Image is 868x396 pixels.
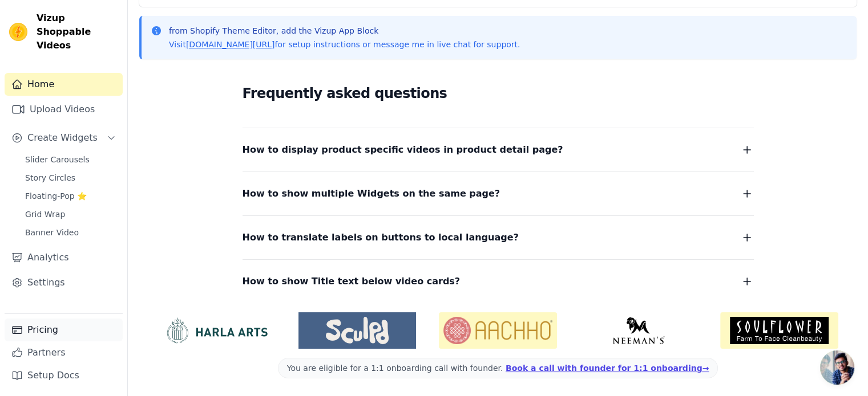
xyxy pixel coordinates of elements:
[9,23,27,41] img: Vizup
[5,341,123,364] a: Partners
[720,312,838,349] img: Soulflower
[169,39,520,50] p: Visit for setup instructions or message me in live chat for support.
[186,40,275,49] a: [DOMAIN_NAME][URL]
[298,317,417,344] img: Sculpd US
[243,230,754,246] button: How to translate labels on buttons to local language?
[243,142,754,158] button: How to display product specific videos in product detail page?
[5,271,123,294] a: Settings
[27,131,98,145] span: Create Widgets
[18,152,123,168] a: Slider Carousels
[243,186,754,202] button: How to show multiple Widgets on the same page?
[169,25,520,36] p: from Shopify Theme Editor, add the Vizup App Block
[25,227,79,238] span: Banner Video
[243,186,500,202] span: How to show multiple Widgets on the same page?
[158,317,276,344] img: HarlaArts
[820,350,854,385] div: Aprire la chat
[18,170,123,186] a: Story Circles
[5,126,123,149] button: Create Widgets
[580,317,698,344] img: Neeman's
[18,224,123,240] a: Banner Video
[5,319,123,341] a: Pricing
[506,364,709,373] a: Book a call with founder for 1:1 onboarding
[243,230,519,246] span: How to translate labels on buttons to local language?
[5,73,123,96] a: Home
[18,188,123,204] a: Floating-Pop ⭐
[25,172,75,183] span: Story Circles
[5,98,123,121] a: Upload Videos
[25,209,65,220] span: Grid Wrap
[5,246,123,269] a: Analytics
[18,206,123,222] a: Grid Wrap
[37,11,118,52] span: Vizup Shoppable Videos
[439,312,557,349] img: Aachho
[243,273,461,289] span: How to show Title text below video cards?
[25,154,90,165] span: Slider Carousels
[5,364,123,387] a: Setup Docs
[243,273,754,289] button: How to show Title text below video cards?
[25,190,87,202] span: Floating-Pop ⭐
[243,142,563,158] span: How to display product specific videos in product detail page?
[243,82,754,105] h2: Frequently asked questions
